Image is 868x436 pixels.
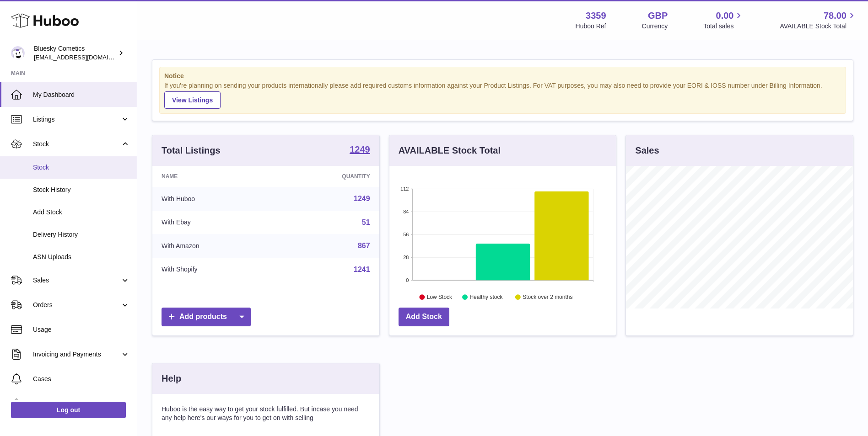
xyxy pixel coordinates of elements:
div: Huboo Ref [576,22,606,31]
span: Delivery History [33,230,130,239]
a: 867 [358,242,370,250]
img: internalAdmin-3359@internal.huboo.com [11,46,25,60]
strong: Notice [164,72,841,80]
a: Log out [11,402,126,418]
span: [EMAIL_ADDRESS][DOMAIN_NAME] [34,53,135,61]
text: Low Stock [427,294,453,300]
h3: AVAILABLE Stock Total [399,144,501,157]
a: 1249 [354,195,370,202]
span: Stock [33,163,130,172]
h3: Total Listings [162,144,221,157]
td: With Shopify [152,258,276,282]
span: Orders [33,301,120,309]
a: 51 [362,218,370,226]
span: Add Stock [33,208,130,217]
td: With Amazon [152,234,276,258]
text: Stock over 2 months [523,294,572,300]
span: Total sales [703,22,744,31]
span: 0.00 [716,10,734,22]
h3: Help [162,372,181,385]
th: Quantity [276,166,379,187]
text: 56 [403,232,409,237]
span: 78.00 [824,10,846,22]
span: Invoicing and Payments [33,350,120,359]
span: Usage [33,325,130,334]
span: My Dashboard [33,90,130,99]
strong: 3359 [586,10,606,22]
strong: 1249 [350,145,370,154]
span: Stock History [33,186,130,194]
td: With Ebay [152,211,276,234]
div: If you're planning on sending your products internationally please add required customs informati... [164,81,841,109]
td: With Huboo [152,187,276,211]
text: Healthy stock [469,294,503,300]
span: Stock [33,140,120,149]
a: 0.00 Total sales [703,10,744,31]
strong: GBP [648,10,668,22]
p: Huboo is the easy way to get your stock fulfilled. But incase you need any help here's our ways f... [162,405,370,422]
span: Listings [33,115,120,124]
text: 0 [406,277,409,283]
a: Add Stock [399,308,449,326]
div: Bluesky Cometics [34,44,116,62]
a: 1249 [350,145,370,156]
a: 78.00 AVAILABLE Stock Total [780,10,857,31]
a: View Listings [164,91,221,109]
span: ASN Uploads [33,253,130,261]
text: 28 [403,255,409,260]
text: 112 [400,186,409,191]
a: 1241 [354,266,370,273]
th: Name [152,166,276,187]
text: 84 [403,209,409,214]
span: Sales [33,276,120,285]
h3: Sales [635,144,659,157]
span: AVAILABLE Stock Total [780,22,857,31]
a: Add products [162,308,251,326]
div: Currency [642,22,668,31]
span: Cases [33,375,130,383]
